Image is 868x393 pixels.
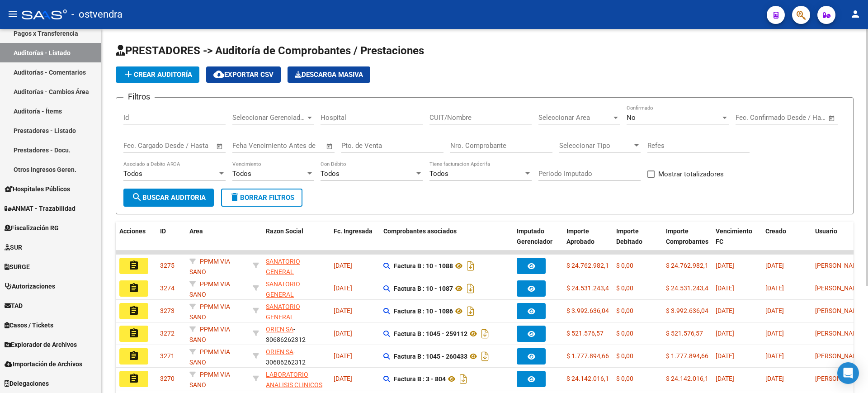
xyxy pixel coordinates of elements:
[827,113,837,123] button: Open calendar
[394,353,467,360] strong: Factura B : 1045 - 260433
[616,227,642,245] span: Importe Debitado
[189,348,230,366] span: PPMM VIA SANO
[160,227,166,235] span: ID
[394,330,467,337] strong: Factura B : 1045 - 259112
[123,142,160,150] input: Fecha inicio
[123,90,155,103] h3: Filtros
[189,258,230,275] span: PPMM VIA SANO
[394,262,453,270] strong: Factura B : 10 - 1088
[5,223,59,233] span: Fiscalización RG
[716,262,734,269] span: [DATE]
[5,320,53,330] span: Casos / Tickets
[513,222,563,261] datatable-header-cell: Imputado Gerenciador
[815,262,863,269] span: [PERSON_NAME]
[189,227,203,235] span: Area
[465,259,476,273] i: Descargar documento
[116,66,199,83] button: Crear Auditoría
[189,280,230,298] span: PPMM VIA SANO
[123,189,214,207] button: Buscar Auditoria
[189,371,230,388] span: PPMM VIA SANO
[616,330,633,337] span: $ 0,00
[266,302,326,321] div: - 30546127652
[132,194,206,202] span: Buscar Auditoria
[330,222,380,261] datatable-header-cell: Fc. Ingresada
[815,284,863,292] span: [PERSON_NAME]
[266,280,317,329] span: SANATORIO GENERAL [PERSON_NAME] CLINICA PRIVADA S.R.L.
[334,375,352,382] span: [DATE]
[232,170,251,178] span: Todos
[221,189,302,207] button: Borrar Filtros
[815,375,863,382] span: [PERSON_NAME]
[266,279,326,298] div: - 30546127652
[716,227,752,245] span: Vencimiento FC
[123,69,134,80] mat-icon: add
[168,142,212,150] input: Fecha fin
[765,330,784,337] span: [DATE]
[716,307,734,314] span: [DATE]
[566,227,594,245] span: Importe Aprobado
[266,348,293,355] span: ORIEN SA
[666,307,708,314] span: $ 3.992.636,04
[616,262,633,269] span: $ 0,00
[566,375,613,382] span: $ 24.142.016,10
[815,330,863,337] span: [PERSON_NAME]
[213,69,224,80] mat-icon: cloud_download
[563,222,613,261] datatable-header-cell: Importe Aprobado
[266,324,326,343] div: - 30686262312
[616,307,633,314] span: $ 0,00
[559,142,632,150] span: Seleccionar Tipo
[666,227,708,245] span: Importe Comprobantes
[765,352,784,360] span: [DATE]
[712,222,762,261] datatable-header-cell: Vencimiento FC
[538,114,612,122] span: Seleccionar Area
[229,194,294,202] span: Borrar Filtros
[666,262,712,269] span: $ 24.762.982,11
[119,227,146,235] span: Acciones
[123,170,142,178] span: Todos
[458,372,469,386] i: Descargar documento
[394,375,446,383] strong: Factura B : 3 - 804
[132,192,142,203] mat-icon: search
[765,284,784,292] span: [DATE]
[156,222,186,261] datatable-header-cell: ID
[5,359,82,369] span: Importación de Archivos
[613,222,662,261] datatable-header-cell: Importe Debitado
[383,227,457,235] span: Comprobantes asociados
[116,44,424,57] span: PRESTADORES -> Auditoría de Comprobantes / Prestaciones
[288,66,370,83] button: Descarga Masiva
[780,114,824,122] input: Fecha fin
[325,141,335,152] button: Open calendar
[765,375,784,382] span: [DATE]
[189,326,230,343] span: PPMM VIA SANO
[160,262,175,269] span: 3275
[566,330,604,337] span: $ 521.576,57
[266,347,326,366] div: - 30686262312
[566,284,613,292] span: $ 24.531.243,49
[815,352,863,360] span: [PERSON_NAME]
[479,327,491,341] i: Descargar documento
[334,284,352,292] span: [DATE]
[666,284,712,292] span: $ 24.531.243,49
[627,114,636,122] span: No
[394,308,453,315] strong: Factura B : 10 - 1086
[666,330,703,337] span: $ 521.576,57
[266,303,317,351] span: SANATORIO GENERAL [PERSON_NAME] CLINICA PRIVADA S.R.L.
[465,304,476,318] i: Descargar documento
[215,141,225,152] button: Open calendar
[295,71,363,79] span: Descarga Masiva
[128,260,139,271] mat-icon: assignment
[850,9,861,19] mat-icon: person
[266,369,326,388] div: - 30711542368
[380,222,513,261] datatable-header-cell: Comprobantes asociados
[7,9,18,19] mat-icon: menu
[616,375,633,382] span: $ 0,00
[334,227,373,235] span: Fc. Ingresada
[5,281,55,291] span: Autorizaciones
[5,262,30,272] span: SURGE
[5,242,22,252] span: SUR
[566,307,609,314] span: $ 3.992.636,04
[160,307,175,314] span: 3273
[736,114,772,122] input: Fecha inicio
[666,352,708,360] span: $ 1.777.894,66
[123,71,192,79] span: Crear Auditoría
